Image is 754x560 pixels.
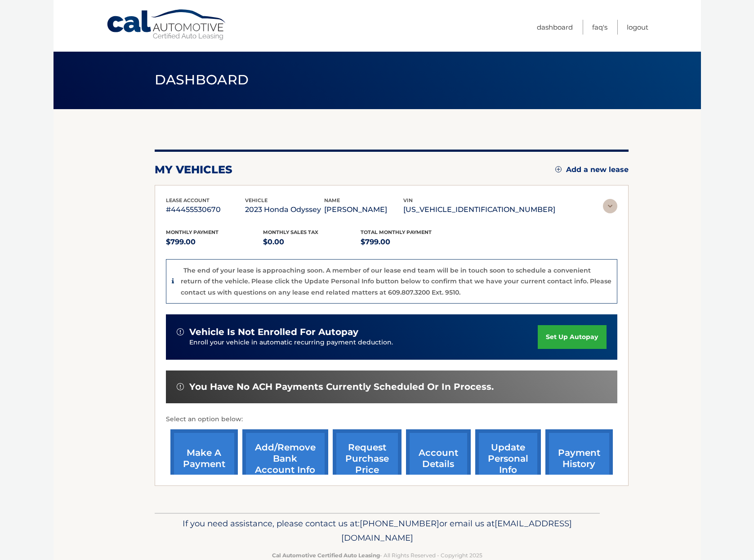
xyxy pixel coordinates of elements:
a: set up autopay [538,325,606,349]
p: Select an option below: [166,414,617,425]
span: Monthly Payment [166,229,219,235]
span: [PHONE_NUMBER] [360,518,439,529]
img: alert-white.svg [177,328,184,335]
span: Total Monthly Payment [361,229,432,235]
a: update personal info [475,429,541,488]
p: $0.00 [263,236,361,248]
span: Dashboard [155,71,249,88]
a: FAQ's [592,20,607,35]
p: #44455530670 [166,203,245,216]
a: Cal Automotive [106,9,228,41]
span: You have no ACH payments currently scheduled or in process. [189,381,494,392]
p: If you need assistance, please contact us at: or email us at [161,516,594,545]
span: [EMAIL_ADDRESS][DOMAIN_NAME] [341,518,572,543]
p: [PERSON_NAME] [324,203,403,216]
a: account details [406,429,471,488]
p: - All Rights Reserved - Copyright 2025 [161,551,594,560]
span: vin [403,197,413,203]
p: [US_VEHICLE_IDENTIFICATION_NUMBER] [403,203,555,216]
span: vehicle [245,197,268,203]
img: accordion-rest.svg [603,199,617,213]
span: Monthly sales Tax [263,229,318,235]
strong: Cal Automotive Certified Auto Leasing [272,552,380,559]
a: payment history [545,429,613,488]
a: Add/Remove bank account info [242,429,328,488]
h2: my vehicles [155,163,232,176]
img: alert-white.svg [177,383,184,390]
p: The end of your lease is approaching soon. A member of our lease end team will be in touch soon t... [181,266,611,296]
a: make a payment [170,429,238,488]
a: Dashboard [537,20,573,35]
a: request purchase price [333,429,402,488]
span: lease account [166,197,210,203]
p: $799.00 [166,236,263,248]
img: add.svg [555,166,562,172]
a: Logout [627,20,648,35]
p: Enroll your vehicle in automatic recurring payment deduction. [189,338,538,348]
a: Add a new lease [555,165,629,174]
p: $799.00 [361,236,458,248]
span: vehicle is not enrolled for autopay [189,326,358,338]
span: name [324,197,340,203]
p: 2023 Honda Odyssey [245,203,324,216]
